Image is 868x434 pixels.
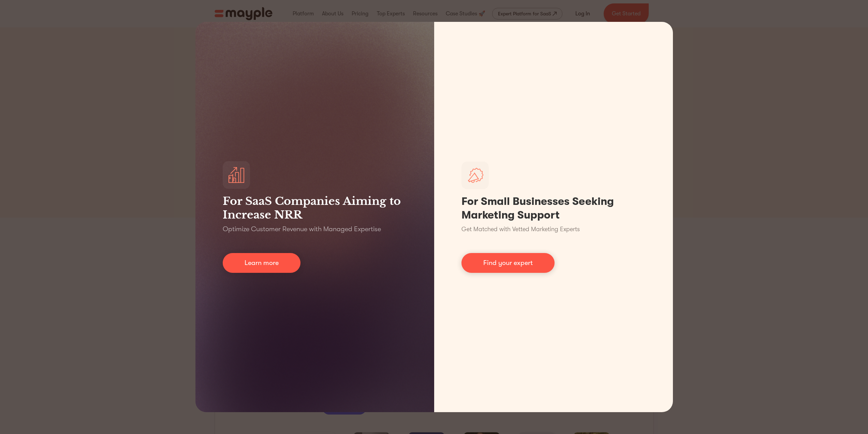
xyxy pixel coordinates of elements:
h3: For SaaS Companies Aiming to Increase NRR [223,194,407,222]
a: Learn more [223,253,300,273]
p: Get Matched with Vetted Marketing Experts [461,225,580,234]
p: Optimize Customer Revenue with Managed Expertise [223,224,381,234]
a: Find your expert [461,253,555,273]
h1: For Small Businesses Seeking Marketing Support [461,195,646,222]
